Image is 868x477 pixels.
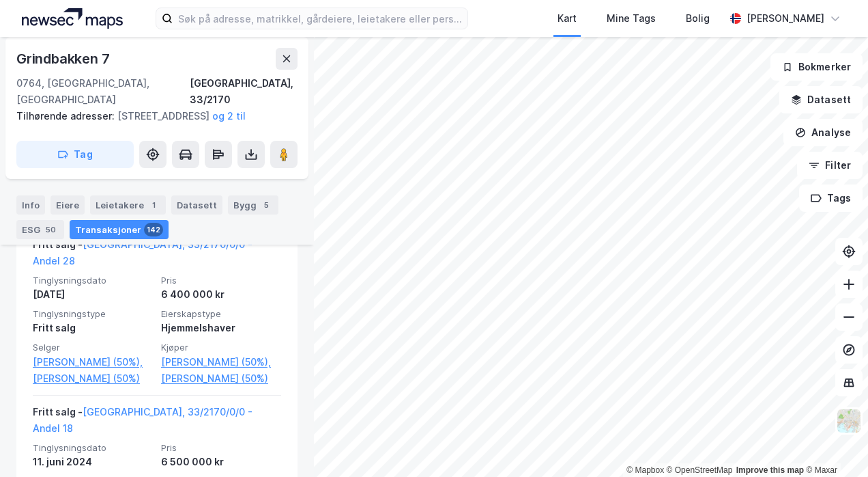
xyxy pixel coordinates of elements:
div: [DATE] [33,286,153,303]
span: Pris [161,275,281,286]
div: Datasett [171,195,222,215]
div: Fritt salg [33,320,153,336]
input: Søk på adresse, matrikkel, gårdeiere, leietakere eller personer [173,8,467,29]
button: Tags [799,185,863,212]
a: Mapbox [626,465,664,475]
div: Grindbakken 7 [16,48,112,70]
div: Transaksjoner [70,220,169,239]
button: Filter [797,152,863,179]
div: Leietakere [90,195,166,215]
button: Analyse [783,119,863,146]
button: Bokmerker [770,53,863,81]
div: 0764, [GEOGRAPHIC_DATA], [GEOGRAPHIC_DATA] [16,75,190,108]
a: Maxar [806,465,837,475]
div: [PERSON_NAME] [747,10,824,27]
div: Kart [558,10,577,27]
div: ESG [16,220,64,239]
span: Tilhørende adresser: [16,110,117,122]
div: Bygg [228,195,278,215]
a: [PERSON_NAME] (50%) [161,370,281,387]
a: [PERSON_NAME] (50%), [33,354,153,370]
img: Z [836,408,862,434]
div: Mine Tags [607,10,656,27]
span: Tinglysningstype [33,308,153,320]
div: 11. juni 2024 [33,454,153,470]
div: 6 500 000 kr [161,454,281,470]
div: 6 400 000 kr [161,286,281,303]
div: Fritt salg - [33,404,281,442]
div: Bolig [686,10,710,27]
div: 1 [147,198,160,212]
span: Kjøper [161,342,281,353]
a: Improve this map [736,465,804,475]
button: Datasett [779,86,863,113]
a: [PERSON_NAME] (50%), [161,354,281,370]
span: Eierskapstype [161,308,281,320]
div: Hjemmelshaver [161,320,281,336]
span: Selger [33,342,153,353]
a: [PERSON_NAME] (50%) [33,370,153,387]
div: Eiere [50,195,85,215]
span: Tinglysningsdato [33,442,153,454]
div: Fritt salg - [33,236,281,275]
img: logo.a4113a55bc3d86da70a041830d287a7e.svg [22,8,123,29]
div: Info [16,195,45,215]
a: [GEOGRAPHIC_DATA], 33/2170/0/0 - Andel 18 [33,406,252,434]
span: Tinglysningsdato [33,275,153,286]
div: [STREET_ADDRESS] [16,108,287,124]
button: Tag [16,141,134,168]
a: [GEOGRAPHIC_DATA], 33/2170/0/0 - Andel 28 [33,238,252,267]
span: Pris [161,442,281,454]
div: 142 [144,223,163,236]
div: 50 [43,223,59,236]
div: [GEOGRAPHIC_DATA], 33/2170 [190,75,298,108]
div: 5 [259,198,273,212]
a: OpenStreetMap [667,465,733,475]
